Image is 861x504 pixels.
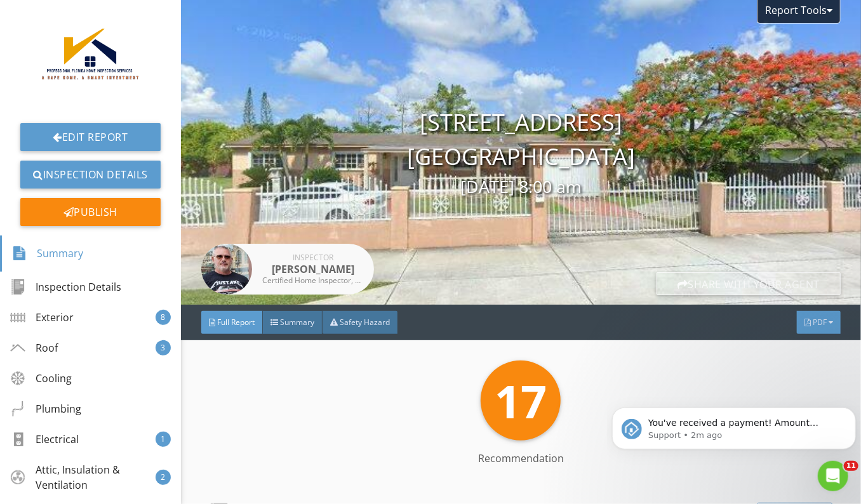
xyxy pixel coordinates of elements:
[156,470,171,485] div: 2
[201,244,252,295] img: resized_20201010_100606.jpeg
[10,432,79,447] div: Electrical
[607,381,861,470] iframe: Intercom notifications message
[156,432,171,447] div: 1
[280,317,314,328] span: Summary
[10,462,156,493] div: Attic, Insulation & Ventilation
[10,279,121,295] div: Inspection Details
[10,340,58,355] div: Roof
[201,244,374,295] a: Inspector [PERSON_NAME] Certified Home Inspector, Wind Mitigation
[495,369,547,432] span: 17
[262,277,364,284] div: Certified Home Inspector, Wind Mitigation
[340,317,390,328] span: Safety Hazard
[181,174,861,200] div: [DATE] 8:00 am
[20,161,161,189] a: Inspection Details
[262,262,364,277] div: [PERSON_NAME]
[181,105,861,200] div: [STREET_ADDRESS] [GEOGRAPHIC_DATA]
[10,371,72,386] div: Cooling
[262,254,364,262] div: Inspector
[20,123,161,151] a: Edit Report
[818,461,848,491] iframe: Intercom live chat
[20,198,161,226] div: Publish
[217,317,255,328] span: Full Report
[813,317,827,328] span: PDF
[29,10,151,108] img: fulllogo_-_Copy_%283%29.jpg
[10,310,74,325] div: Exterior
[12,243,83,265] div: Summary
[657,272,841,295] div: Share with your agent
[443,451,599,466] div: Recommendation
[10,401,81,416] div: Plumbing
[156,340,171,355] div: 3
[156,310,171,325] div: 8
[844,461,858,471] span: 11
